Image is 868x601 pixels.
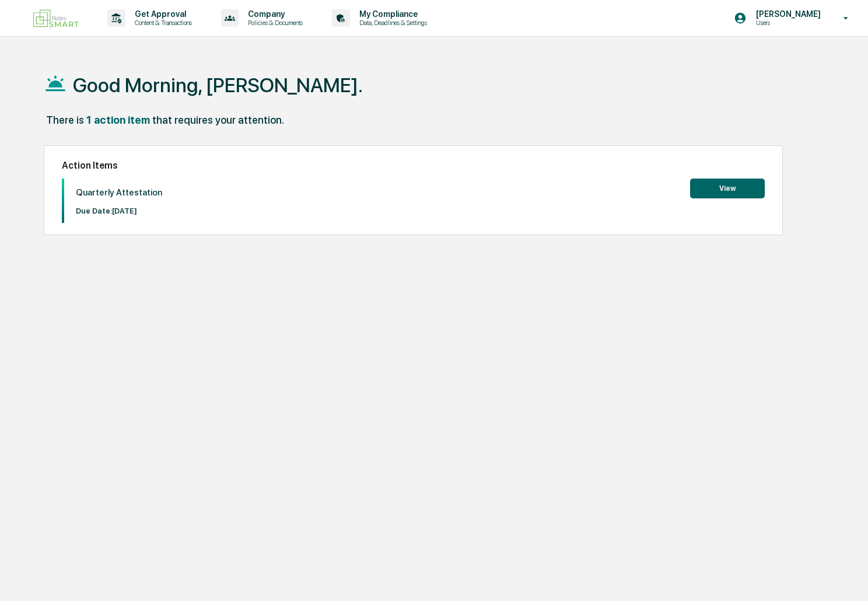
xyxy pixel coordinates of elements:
[76,207,162,215] p: Due Date: [DATE]
[239,19,309,27] p: Policies & Documents
[350,19,433,27] p: Data, Deadlines & Settings
[690,179,765,198] button: View
[152,114,284,126] div: that requires your attention.
[747,9,827,19] p: [PERSON_NAME]
[125,19,198,27] p: Content & Transactions
[690,182,765,193] a: View
[62,160,765,171] h2: Action Items
[86,114,150,126] div: 1 action item
[747,19,827,27] p: Users
[28,5,84,32] img: logo
[239,9,309,19] p: Company
[76,187,162,198] p: Quarterly Attestation
[350,9,433,19] p: My Compliance
[46,114,84,126] div: There is
[125,9,198,19] p: Get Approval
[73,74,363,97] h1: Good Morning, [PERSON_NAME].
